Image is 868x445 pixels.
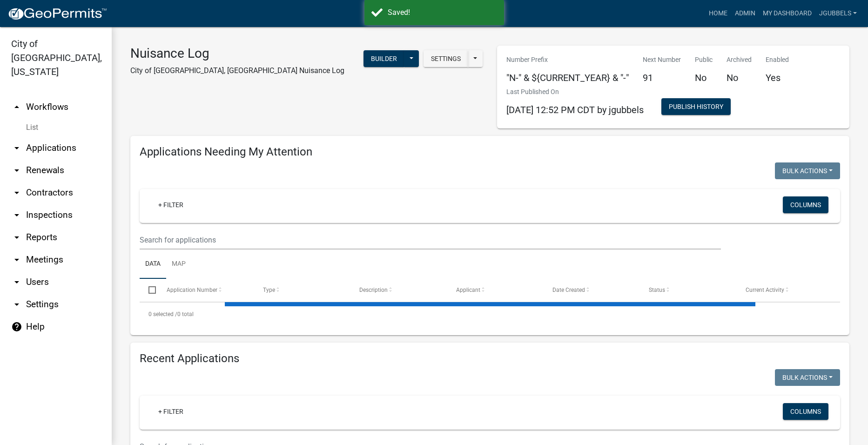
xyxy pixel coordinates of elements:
button: Columns [783,403,828,420]
a: jgubbels [815,5,861,22]
span: 0 selected / [148,311,177,317]
i: arrow_drop_down [11,232,22,243]
h5: No [695,72,713,83]
h5: No [727,72,752,83]
i: arrow_drop_up [11,101,22,113]
p: Public [695,55,713,65]
button: Settings [424,50,468,67]
button: Bulk Actions [775,369,840,386]
button: Bulk Actions [775,162,840,179]
i: arrow_drop_down [11,209,22,221]
h4: Recent Applications [140,352,840,365]
span: Description [359,287,388,293]
span: [DATE] 12:52 PM CDT by jgubbels [506,104,644,115]
datatable-header-cell: Application Number [157,279,254,301]
h5: Yes [766,72,789,83]
span: Applicant [456,287,480,293]
h4: Applications Needing My Attention [140,145,840,159]
h5: "N-" & ${CURRENT_YEAR} & "-" [506,72,629,83]
span: Status [649,287,665,293]
div: 0 total [140,303,840,326]
span: Current Activity [746,287,784,293]
i: arrow_drop_down [11,299,22,310]
datatable-header-cell: Date Created [544,279,640,301]
p: Next Number [643,55,681,65]
datatable-header-cell: Select [140,279,157,301]
a: My Dashboard [759,5,815,22]
h5: 91 [643,72,681,83]
i: arrow_drop_down [11,165,22,176]
i: arrow_drop_down [11,254,22,265]
a: Map [166,249,191,279]
button: Columns [783,196,828,213]
div: Saved! [388,7,497,18]
span: Type [263,287,275,293]
datatable-header-cell: Applicant [447,279,544,301]
button: Builder [363,50,404,67]
h3: Nuisance Log [130,46,344,61]
p: Enabled [766,55,789,65]
i: arrow_drop_down [11,187,22,198]
p: City of [GEOGRAPHIC_DATA], [GEOGRAPHIC_DATA] Nuisance Log [130,65,344,76]
p: Archived [727,55,752,65]
a: Home [705,5,731,22]
i: arrow_drop_down [11,276,22,288]
i: help [11,321,22,332]
button: Publish History [661,98,731,115]
i: arrow_drop_down [11,142,22,154]
datatable-header-cell: Status [640,279,736,301]
span: Date Created [552,287,585,293]
span: Application Number [167,287,217,293]
wm-modal-confirm: Workflow Publish History [661,104,731,111]
a: + Filter [151,403,191,420]
p: Last Published On [506,87,644,97]
a: + Filter [151,196,191,213]
p: Number Prefix [506,55,629,65]
a: Admin [731,5,759,22]
datatable-header-cell: Type [254,279,350,301]
datatable-header-cell: Description [350,279,447,301]
a: Data [140,249,166,279]
input: Search for applications [140,230,721,249]
datatable-header-cell: Current Activity [737,279,833,301]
